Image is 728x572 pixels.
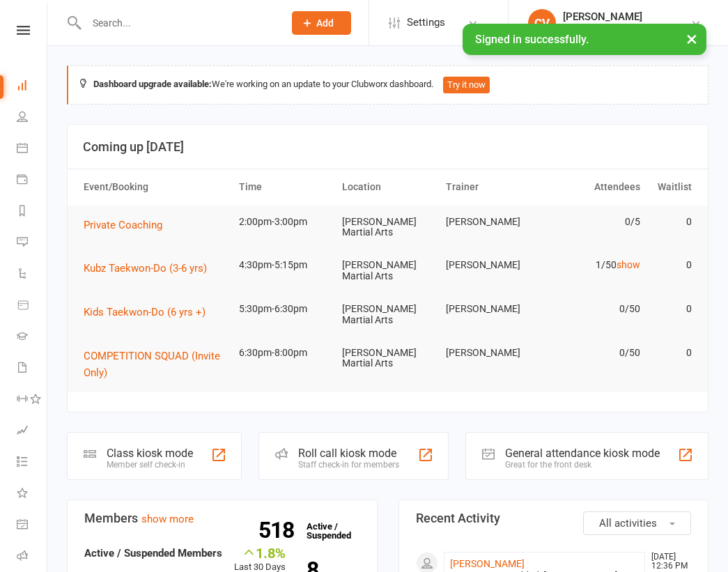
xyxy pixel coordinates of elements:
a: [PERSON_NAME] [450,558,525,569]
a: Product Sales [17,291,48,322]
td: [PERSON_NAME] Martial Arts [336,206,439,249]
h3: Members [84,511,360,525]
td: 0 [646,293,698,325]
td: [PERSON_NAME] [440,249,543,281]
div: Member self check-in [107,460,193,470]
td: 2:00pm-3:00pm [233,206,336,238]
a: show [617,259,640,270]
div: Great for the front desk [505,460,660,470]
span: Private Coaching [84,219,162,231]
td: 0 [646,206,698,238]
span: COMPETITION SQUAD (Invite Only) [84,350,220,379]
a: show more [141,513,194,525]
td: 0 [646,337,698,369]
td: 4:30pm-5:15pm [233,249,336,281]
div: General attendance kiosk mode [505,447,660,460]
div: CV [528,9,556,37]
div: [PERSON_NAME] Martial Arts [563,23,690,36]
span: Add [316,17,334,29]
td: 0/50 [543,293,646,325]
th: Event/Booking [77,169,233,205]
td: 1/50 [543,249,646,281]
div: [PERSON_NAME] [563,10,690,23]
a: Calendar [17,134,48,165]
input: Search... [82,13,274,33]
td: [PERSON_NAME] Martial Arts [336,293,439,337]
h3: Recent Activity [416,511,692,525]
strong: Dashboard upgrade available: [93,79,212,89]
a: 518Active / Suspended [300,511,361,550]
td: [PERSON_NAME] [440,293,543,325]
a: Assessments [17,416,48,447]
time: [DATE] 12:36 PM [644,552,690,571]
button: Add [292,11,351,35]
th: Waitlist [646,169,698,205]
div: Roll call kiosk mode [298,447,399,460]
td: 5:30pm-6:30pm [233,293,336,325]
button: Try it now [443,77,490,93]
button: × [679,24,704,54]
span: Kubz Taekwon-Do (3-6 yrs) [84,262,207,275]
a: Dashboard [17,71,48,102]
span: Kids Taekwon-Do (6 yrs +) [84,306,206,318]
button: Kids Taekwon-Do (6 yrs +) [84,304,215,320]
td: [PERSON_NAME] Martial Arts [336,337,439,380]
th: Attendees [543,169,646,205]
a: People [17,102,48,134]
div: We're working on an update to your Clubworx dashboard. [67,65,708,105]
td: [PERSON_NAME] Martial Arts [336,249,439,293]
td: 0 [646,249,698,281]
a: Reports [17,196,48,228]
button: All activities [583,511,691,535]
td: 6:30pm-8:00pm [233,337,336,369]
button: COMPETITION SQUAD (Invite Only) [84,348,226,381]
span: Signed in successfully. [475,33,589,46]
h3: Coming up [DATE] [83,140,692,154]
th: Trainer [440,169,543,205]
td: [PERSON_NAME] [440,206,543,238]
div: Staff check-in for members [298,460,399,470]
a: Payments [17,165,48,196]
td: 0/50 [543,337,646,369]
button: Kubz Taekwon-Do (3-6 yrs) [84,260,217,277]
th: Time [233,169,336,205]
button: Private Coaching [84,217,172,233]
span: Settings [407,7,445,38]
strong: Active / Suspended Members [84,547,222,559]
th: Location [336,169,439,205]
a: General attendance kiosk mode [17,510,48,541]
a: What's New [17,479,48,510]
div: Class kiosk mode [107,447,193,460]
strong: 518 [258,520,300,541]
span: All activities [599,517,657,530]
td: 0/5 [543,206,646,238]
td: [PERSON_NAME] [440,337,543,369]
div: 1.8% [234,545,286,560]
